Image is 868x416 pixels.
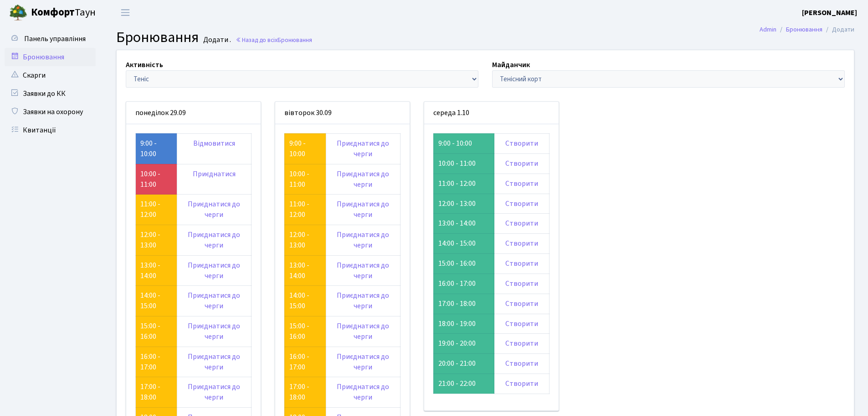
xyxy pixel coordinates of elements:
div: середа 1.10 [424,102,559,124]
a: Приєднатися до черги [188,199,240,220]
a: Створити [505,279,538,289]
a: Створити [505,258,538,269]
td: 15:00 - 16:00 [433,254,494,274]
a: Приєднатися [193,169,236,179]
a: Заявки до КК [5,84,96,103]
td: 21:00 - 22:00 [433,374,494,394]
td: 19:00 - 20:00 [433,334,494,354]
div: понеділок 29.09 [126,102,261,124]
a: 14:00 - 15:00 [140,290,160,311]
a: Приєднатися до черги [337,260,389,281]
b: Комфорт [31,5,75,20]
a: 13:00 - 14:00 [140,260,160,281]
a: Приєднатися до черги [188,321,240,342]
a: Створити [505,179,538,189]
a: 11:00 - 12:00 [289,199,309,220]
td: 9:00 - 10:00 [433,133,494,153]
td: 17:00 - 18:00 [433,294,494,314]
a: Приєднатися до черги [188,352,240,372]
label: Майданчик [492,59,530,70]
a: Панель управління [5,30,96,48]
td: 10:00 - 11:00 [433,153,494,174]
a: Створити [505,358,538,369]
td: 12:00 - 13:00 [433,194,494,214]
span: Таун [31,5,96,21]
a: Квитанції [5,121,96,139]
button: Переключити навігацію [114,5,137,20]
a: Заявки на охорону [5,103,96,121]
a: Admin [760,25,776,34]
a: [PERSON_NAME] [802,7,857,18]
a: Приєднатися до черги [337,199,389,220]
a: Створити [505,199,538,209]
a: Приєднатися до черги [188,382,240,402]
td: 16:00 - 17:00 [433,274,494,294]
a: Створити [505,379,538,389]
a: Назад до всіхБронювання [236,36,312,44]
a: 15:00 - 16:00 [289,321,309,342]
div: вівторок 30.09 [275,102,410,124]
a: 9:00 - 10:00 [140,138,157,159]
a: Приєднатися до черги [337,169,389,190]
td: 11:00 - 12:00 [433,174,494,194]
td: 14:00 - 15:00 [433,234,494,254]
span: Бронювання [116,27,199,48]
a: 14:00 - 15:00 [289,290,309,311]
a: 17:00 - 18:00 [140,382,160,402]
span: Панель управління [24,34,86,44]
td: 20:00 - 21:00 [433,354,494,374]
b: [PERSON_NAME] [802,8,857,18]
a: 15:00 - 16:00 [140,321,160,342]
a: Приєднатися до черги [337,290,389,311]
a: Приєднатися до черги [188,230,240,250]
span: Бронювання [277,36,312,44]
a: Створити [505,158,538,169]
a: 10:00 - 11:00 [289,169,309,190]
a: Приєднатися до черги [337,138,389,159]
a: Приєднатися до черги [337,230,389,250]
li: Додати [822,25,854,35]
a: 17:00 - 18:00 [289,382,309,402]
td: 18:00 - 19:00 [433,314,494,334]
a: 12:00 - 13:00 [289,230,309,250]
a: Приєднатися до черги [337,352,389,372]
a: 12:00 - 13:00 [140,230,160,250]
a: Створити [505,238,538,248]
a: Бронювання [5,48,96,66]
a: Приєднатися до черги [337,321,389,342]
a: Бронювання [786,25,822,34]
a: Відмовитися [193,138,235,148]
a: 9:00 - 10:00 [289,138,306,159]
a: Приєднатися до черги [188,290,240,311]
small: Додати . [201,36,231,44]
img: logo.png [9,4,27,22]
a: 16:00 - 17:00 [289,352,309,372]
a: Приєднатися до черги [188,260,240,281]
a: Скарги [5,66,96,84]
a: 13:00 - 14:00 [289,260,309,281]
a: Створити [505,338,538,348]
a: 11:00 - 12:00 [140,199,160,220]
a: 10:00 - 11:00 [140,169,160,190]
td: 13:00 - 14:00 [433,214,494,234]
a: Створити [505,218,538,228]
a: 16:00 - 17:00 [140,352,160,372]
a: Приєднатися до черги [337,382,389,402]
nav: breadcrumb [746,20,868,39]
a: Створити [505,319,538,329]
label: Активність [126,59,163,70]
a: Створити [505,138,538,148]
a: Створити [505,299,538,309]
